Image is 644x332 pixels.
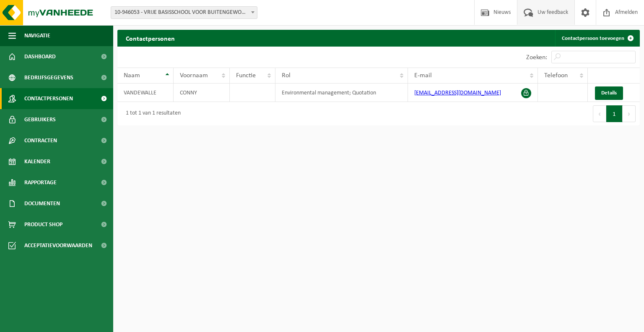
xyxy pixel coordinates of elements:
span: Telefoon [544,72,568,79]
h2: Contactpersonen [117,30,183,46]
span: Functie [236,72,256,79]
button: Next [623,105,636,122]
button: Previous [593,105,606,122]
span: E-mail [414,72,432,79]
span: 10-946053 - VRIJE BASISSCHOOL VOOR BUITENGEWOON ONDERWIJS - DE WATERLELIE - MOORSELE [111,6,257,19]
td: CONNY [174,84,229,102]
a: Contactpersoon toevoegen [555,30,639,47]
span: Bedrijfsgegevens [24,67,73,88]
span: Product Shop [24,214,62,235]
span: Voornaam [180,72,208,79]
span: Rapportage [24,172,57,193]
button: 1 [606,105,623,122]
span: Gebruikers [24,109,56,130]
span: Dashboard [24,46,56,67]
label: Zoeken: [526,54,547,61]
div: 1 tot 1 van 1 resultaten [122,106,181,121]
td: VANDEWALLE [117,84,174,102]
a: Details [595,86,623,100]
span: Acceptatievoorwaarden [24,235,92,256]
span: Documenten [24,193,60,214]
span: Kalender [24,151,50,172]
span: Contracten [24,130,57,151]
a: [EMAIL_ADDRESS][DOMAIN_NAME] [414,90,501,96]
span: Navigatie [24,25,50,46]
span: Contactpersonen [24,88,73,109]
span: 10-946053 - VRIJE BASISSCHOOL VOOR BUITENGEWOON ONDERWIJS - DE WATERLELIE - MOORSELE [111,7,257,18]
span: Naam [124,72,140,79]
span: Rol [282,72,291,79]
span: Details [601,90,617,96]
td: Environmental management; Quotation [275,84,408,102]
